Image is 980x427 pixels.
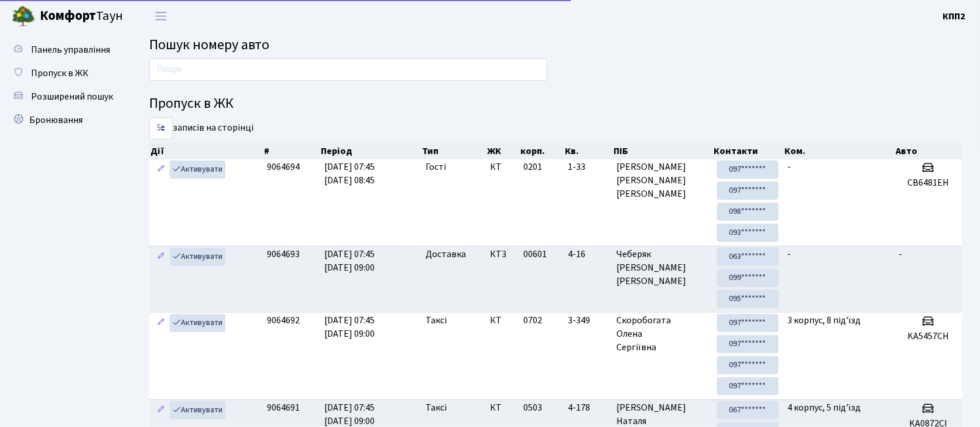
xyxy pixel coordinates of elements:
span: 9064693 [267,248,300,261]
span: [DATE] 07:45 [DATE] 09:00 [324,314,375,340]
span: 4-178 [568,401,608,415]
span: 3 корпус, 8 під'їзд [788,314,861,327]
b: КПП2 [943,10,966,23]
span: 4-16 [568,248,608,261]
span: [DATE] 07:45 [DATE] 08:45 [324,160,375,187]
th: Тип [421,143,486,159]
span: 0503 [524,401,543,414]
span: Таун [40,6,123,26]
th: ЖК [486,143,519,159]
span: 00601 [524,248,547,261]
label: записів на сторінці [149,117,253,139]
span: - [788,248,791,261]
span: Розширений пошук [31,90,113,103]
span: КТ [491,314,515,327]
th: Період [320,143,421,159]
a: Бронювання [6,108,123,132]
th: корп. [519,143,564,159]
span: 0201 [524,160,543,173]
span: 4 корпус, 5 під'їзд [788,401,861,414]
th: Кв. [564,143,612,159]
th: # [263,143,320,159]
span: Пошук номеру авто [149,35,269,55]
a: Редагувати [154,160,168,179]
h5: KA5457CH [899,331,958,342]
a: Редагувати [154,248,168,266]
select: записів на сторінці [149,117,173,139]
span: Пропуск в ЖК [31,67,88,80]
th: Авто [895,143,962,159]
span: 9064691 [267,401,300,414]
th: Дії [149,143,263,159]
span: Чеберяк [PERSON_NAME] [PERSON_NAME] [616,248,708,288]
a: Редагувати [154,401,168,419]
h5: СВ6481ЕН [899,177,958,189]
span: 0702 [524,314,543,327]
input: Пошук [149,59,547,81]
th: Ком. [783,143,895,159]
th: ПІБ [612,143,713,159]
span: [DATE] 07:45 [DATE] 09:00 [324,248,375,274]
span: 9064694 [267,160,300,173]
span: - [899,248,903,261]
button: Переключити навігацію [146,6,176,26]
span: КТ [491,160,515,174]
span: Доставка [426,248,466,261]
h4: Пропуск в ЖК [149,95,962,112]
span: КТ [491,401,515,415]
a: Активувати [170,314,225,332]
a: Розширений пошук [6,85,123,108]
span: 3-349 [568,314,608,327]
a: Активувати [170,248,225,266]
span: [PERSON_NAME] [PERSON_NAME] [PERSON_NAME] [616,160,708,201]
span: Скоробогата Олена Сергіївна [616,314,708,354]
span: КТ3 [491,248,515,261]
span: 9064692 [267,314,300,327]
span: Таксі [426,401,447,415]
span: Бронювання [29,114,83,127]
span: - [788,160,791,173]
a: КПП2 [943,9,966,23]
a: Пропуск в ЖК [6,62,123,85]
a: Панель управління [6,38,123,62]
a: Активувати [170,401,225,419]
a: Активувати [170,160,225,179]
span: Таксі [426,314,447,327]
span: Панель управління [31,43,110,56]
span: Гості [426,160,446,174]
b: Комфорт [40,6,96,25]
a: Редагувати [154,314,168,332]
img: logo.png [12,5,35,28]
span: 1-33 [568,160,608,174]
th: Контакти [712,143,783,159]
